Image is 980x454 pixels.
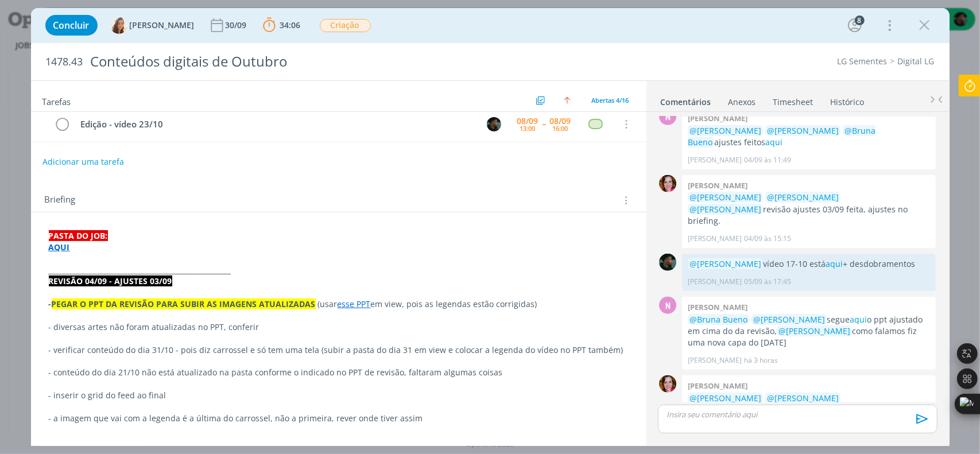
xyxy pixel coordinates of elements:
[729,96,756,108] div: Anexos
[688,125,876,148] span: @Bruna Bueno
[45,193,76,208] span: Briefing
[659,375,676,393] img: B
[688,381,747,391] b: [PERSON_NAME]
[543,120,546,128] span: --
[76,117,477,131] div: Edição - vídeo 23/10
[49,298,52,309] strong: -
[42,152,125,172] button: Adicionar uma tarefa
[592,96,629,104] span: Abertas 4/16
[690,204,761,215] span: @[PERSON_NAME]
[320,19,371,32] span: Criação
[45,15,98,36] button: Concluir
[688,125,930,149] p: ajustes feitos
[688,355,742,366] p: [PERSON_NAME]
[838,56,888,67] a: LG Sementes
[744,155,791,165] span: 04/09 às 11:49
[338,298,371,309] a: esse PPT
[487,117,501,131] img: K
[564,97,571,104] img: arrow-up.svg
[659,254,676,271] img: K
[744,355,778,366] span: há 3 horas
[42,94,71,107] span: Tarefas
[49,367,629,378] p: - conteúdo do dia 21/10 não está atualizado na pasta conforme o indicado no PPT de revisão, falta...
[690,314,747,325] span: @Bruna Bueno
[49,230,108,241] strong: PASTA DO JOB:
[898,56,935,67] a: Digital LG
[110,17,127,34] img: V
[660,91,712,108] a: Comentários
[690,192,761,203] span: @[PERSON_NAME]
[52,298,316,309] strong: PEGAR O PPT DA REVISÃO PARA SUBIR AS IMAGENS ATUALIZADAS
[688,234,742,244] p: [PERSON_NAME]
[280,20,301,30] span: 34:06
[659,175,676,192] img: B
[49,344,629,356] p: - verificar conteúdo do dia 31/10 - pois diz carrossel e só tem uma tela (subir a pasta do dia 31...
[49,242,70,253] a: AQUI
[688,192,930,227] p: revisão ajustes 03/09 feita, ajustes no briefing.
[688,180,747,191] b: [PERSON_NAME]
[688,302,747,312] b: [PERSON_NAME]
[520,125,536,131] div: 13:00
[53,21,90,30] span: Concluir
[688,258,930,270] p: vídeo 17-10 está + desdobramentos
[765,137,783,148] a: aqui
[517,117,539,125] div: 08/09
[319,18,371,33] button: Criação
[659,297,676,314] div: N
[688,113,747,123] b: [PERSON_NAME]
[753,314,825,325] span: @[PERSON_NAME]
[688,314,930,349] p: segue o ppt ajustado em cima do da revisão, como falamos fiz uma nova capa do [DATE]
[690,125,761,136] span: @[PERSON_NAME]
[226,21,249,29] div: 30/09
[260,16,304,34] button: 34:06
[659,108,676,125] div: N
[850,314,867,325] a: aqui
[855,15,865,25] div: 8
[49,275,172,286] strong: REVISÃO 04/09 - AJUSTES 03/09
[690,258,761,269] span: @[PERSON_NAME]
[688,393,930,440] p: ajustes 04/09 realizados, materiais ok na pasta . fica faltando a revisão dos vídeos dos dias
[110,17,195,34] button: V[PERSON_NAME]
[130,21,195,29] span: [PERSON_NAME]
[49,321,629,333] p: - diversas artes não foram atualizadas no PPT, conferir
[846,16,864,34] button: 8
[31,8,950,446] div: dialog
[744,277,791,287] span: 05/09 às 17:45
[688,155,742,165] p: [PERSON_NAME]
[690,393,761,403] span: @[PERSON_NAME]
[49,390,629,401] p: - inserir o grid do feed ao final
[767,125,839,136] span: @[PERSON_NAME]
[826,258,843,269] a: aqui
[767,393,839,403] span: @[PERSON_NAME]
[830,91,865,108] a: Histórico
[49,436,231,447] strong: _____________________________________________________
[46,56,83,68] span: 1478.43
[744,234,791,244] span: 04/09 às 15:15
[550,117,571,125] div: 08/09
[49,298,629,310] p: (usar em view, pois as legendas estão corrigidas)
[86,48,560,76] div: Conteúdos digitais de Outubro
[773,91,814,108] a: Timesheet
[688,277,742,287] p: [PERSON_NAME]
[778,325,850,336] span: @[PERSON_NAME]
[553,125,568,131] div: 16:00
[486,115,503,133] button: K
[49,413,629,424] p: - a imagem que vai com a legenda é a última do carrossel, não a primeira, rever onde tiver assim
[767,192,839,203] span: @[PERSON_NAME]
[49,265,231,275] strong: _____________________________________________________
